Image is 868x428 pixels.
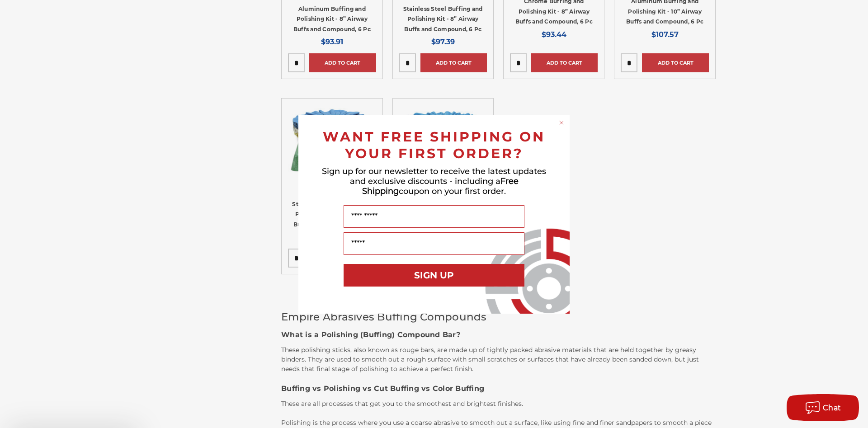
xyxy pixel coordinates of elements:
span: Sign up for our newsletter to receive the latest updates and exclusive discounts - including a co... [322,166,546,196]
span: WANT FREE SHIPPING ON YOUR FIRST ORDER? [323,128,545,162]
span: Free Shipping [362,176,519,196]
button: Close dialog [557,118,566,127]
span: Chat [823,404,841,412]
button: Chat [787,394,859,421]
button: SIGN UP [344,264,524,287]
